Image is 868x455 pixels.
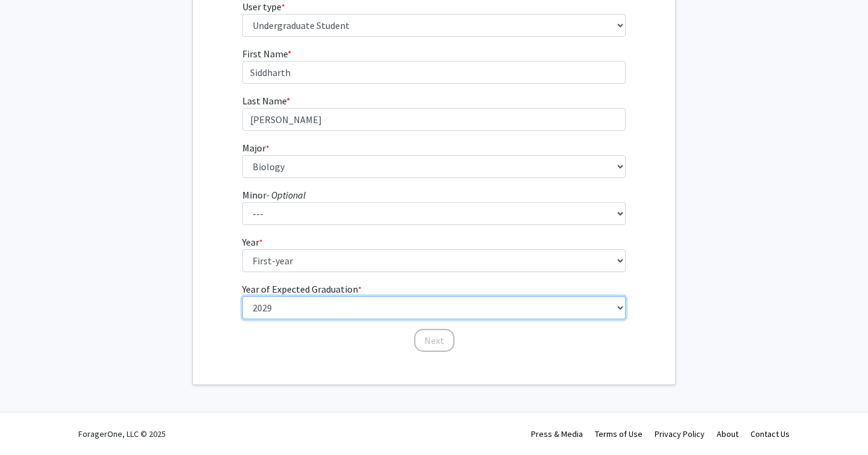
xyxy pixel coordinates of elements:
a: About [717,428,738,439]
label: Minor [242,188,306,202]
label: Major [242,141,269,155]
span: Last Name [242,95,286,107]
span: First Name [242,48,288,60]
a: Press & Media [531,428,583,439]
a: Contact Us [750,428,790,439]
button: Next [414,329,454,352]
a: Privacy Policy [655,428,705,439]
iframe: Chat [9,401,51,446]
i: - Optional [266,189,306,201]
label: Year of Expected Graduation [242,282,362,296]
a: Terms of Use [595,428,643,439]
label: Year [242,235,263,249]
div: ForagerOne, LLC © 2025 [78,413,166,455]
